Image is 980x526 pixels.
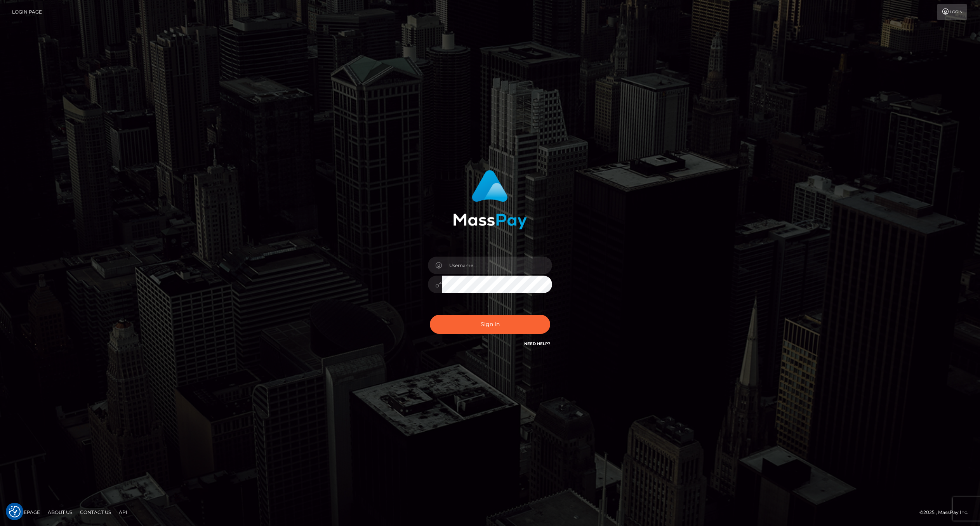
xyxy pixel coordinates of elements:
input: Username... [442,257,552,274]
button: Consent Preferences [9,506,21,517]
a: API [116,506,130,518]
button: Sign in [430,315,550,334]
a: Homepage [9,506,43,518]
a: Need Help? [524,341,550,346]
a: Login [937,4,967,20]
a: Login Page [12,4,42,20]
a: About Us [45,506,75,518]
a: Contact Us [77,506,114,518]
img: MassPay Login [453,170,527,229]
img: Revisit consent button [9,506,21,517]
div: © 2025 , MassPay Inc. [919,508,974,517]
